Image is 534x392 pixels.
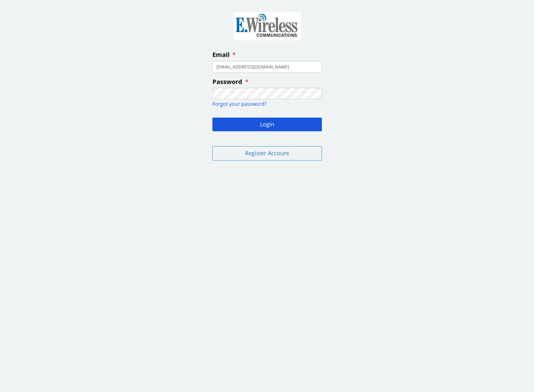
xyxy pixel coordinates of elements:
[212,118,322,131] button: Login
[212,146,322,161] button: Register Account
[212,77,242,86] span: Password
[212,61,322,72] input: enter your email address
[212,100,267,107] a: Forgot your password?
[212,50,230,59] span: Email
